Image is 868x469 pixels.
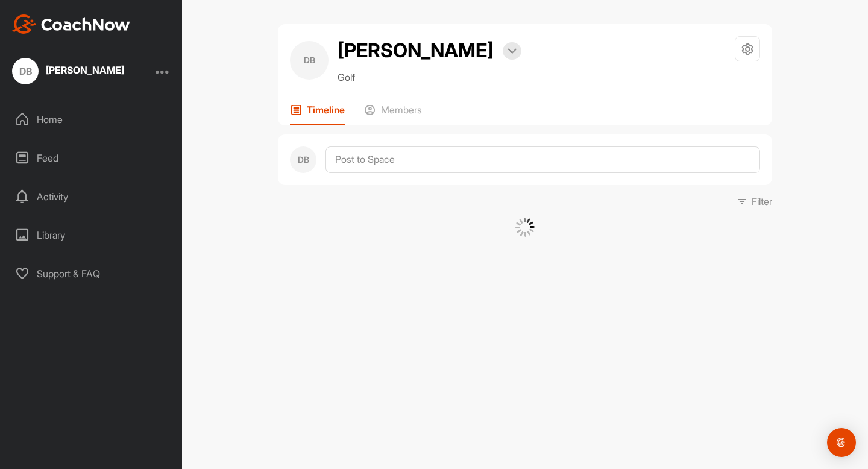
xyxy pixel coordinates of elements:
h2: [PERSON_NAME] [338,36,494,65]
div: Home [7,104,177,134]
div: Feed [7,143,177,173]
div: DB [12,58,39,84]
img: G6gVgL6ErOh57ABN0eRmCEwV0I4iEi4d8EwaPGI0tHgoAbU4EAHFLEQAh+QQFCgALACwIAA4AGAASAAAEbHDJSesaOCdk+8xg... [515,218,535,237]
div: DB [290,146,316,173]
div: Activity [7,181,177,212]
p: Golf [338,70,521,84]
img: arrow-down [508,48,517,54]
div: DB [290,41,329,80]
div: [PERSON_NAME] [46,65,124,75]
p: Filter [752,194,772,209]
p: Timeline [307,104,345,116]
img: CoachNow [12,14,130,34]
div: Library [7,220,177,250]
p: Members [381,104,422,116]
div: Open Intercom Messenger [827,428,856,457]
div: Support & FAQ [7,259,177,289]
